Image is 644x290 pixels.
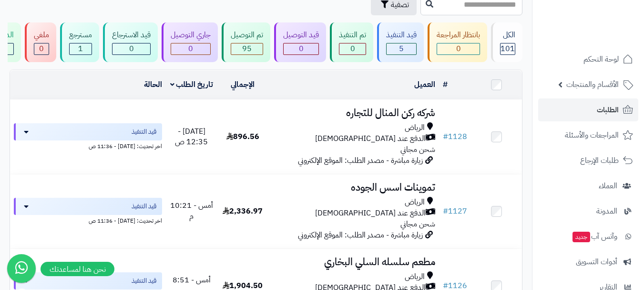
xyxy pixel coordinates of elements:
a: العملاء [538,174,638,197]
a: # [443,79,448,90]
a: الكل101 [489,22,524,62]
div: 0 [112,43,150,54]
div: مسترجع [69,30,92,41]
a: وآتس آبجديد [538,225,638,248]
div: بانتظار المراجعة [437,30,480,41]
div: 95 [231,43,263,54]
span: شحن مجاني [400,218,435,230]
div: قيد الاسترجاع [112,30,151,41]
span: 0 [39,43,44,54]
span: وآتس آب [572,230,617,243]
span: الدفع عند [DEMOGRAPHIC_DATA] [315,133,426,144]
span: 0 [129,43,134,54]
a: الطلبات [538,98,638,121]
span: الرياض [405,122,425,133]
a: المراجعات والأسئلة [538,124,638,147]
div: اخر تحديث: [DATE] - 11:36 ص [14,215,162,225]
span: المدونة [596,204,617,218]
div: قيد التنفيذ [386,30,417,41]
div: 0 [34,43,49,54]
div: الكل [500,30,515,41]
div: جاري التوصيل [171,30,211,41]
span: المراجعات والأسئلة [565,129,619,142]
div: 0 [437,43,480,54]
span: 5 [399,43,404,54]
a: بانتظار المراجعة 0 [426,22,489,62]
span: 896.56 [226,131,259,142]
span: العملاء [599,179,617,193]
a: تم التوصيل 95 [220,22,272,62]
a: قيد الاسترجاع 0 [101,22,160,62]
span: زيارة مباشرة - مصدر الطلب: الموقع الإلكتروني [298,229,423,241]
span: 0 [188,43,193,54]
span: 1 [78,43,83,54]
div: اخر تحديث: [DATE] - 11:36 ص [14,140,162,150]
h3: مطعم سلسله السلي البخاري [272,257,435,268]
a: طلبات الإرجاع [538,149,638,172]
div: 5 [387,43,416,54]
a: الإجمالي [231,79,255,90]
span: قيد التنفيذ [132,127,156,137]
div: قيد التوصيل [283,30,319,41]
span: أمس - 10:21 م [170,200,213,222]
a: #1127 [443,205,467,217]
div: 0 [284,43,318,54]
span: الرياض [405,271,425,282]
span: 95 [242,43,252,54]
span: زيارة مباشرة - مصدر الطلب: الموقع الإلكتروني [298,155,423,166]
h3: شركه ركن المنال للتجاره [272,107,435,118]
span: 0 [299,43,304,54]
div: تم التنفيذ [339,30,366,41]
span: الرياض [405,197,425,208]
span: # [443,205,448,217]
a: أدوات التسويق [538,250,638,273]
span: جديد [572,232,590,242]
a: تاريخ الطلب [170,79,214,90]
span: الطلبات [597,103,619,117]
span: لوحة التحكم [583,53,619,66]
a: تم التنفيذ 0 [328,22,375,62]
span: أدوات التسويق [576,255,617,269]
span: قيد التنفيذ [132,276,156,286]
span: 0 [350,43,355,54]
span: قيد التنفيذ [132,202,156,211]
span: 2,336.97 [223,205,263,217]
a: المدونة [538,200,638,223]
a: ملغي 0 [23,22,58,62]
div: ملغي [34,30,49,41]
span: شحن مجاني [400,144,435,155]
a: قيد التوصيل 0 [272,22,328,62]
span: 101 [501,43,515,54]
span: الأقسام والمنتجات [566,78,619,91]
a: مسترجع 1 [58,22,101,62]
a: جاري التوصيل 0 [160,22,220,62]
span: الدفع عند [DEMOGRAPHIC_DATA] [315,208,426,219]
div: 0 [171,43,210,54]
h3: تموينات اسس الجوده [272,182,435,193]
span: 0 [456,43,461,54]
span: [DATE] - 12:35 ص [175,126,208,148]
span: # [443,131,448,142]
a: العميل [414,79,435,90]
div: 0 [339,43,366,54]
a: الحالة [144,79,162,90]
a: #1128 [443,131,467,142]
img: logo-2.png [579,25,635,45]
div: تم التوصيل [231,30,263,41]
a: لوحة التحكم [538,48,638,71]
span: طلبات الإرجاع [580,154,619,167]
a: قيد التنفيذ 5 [375,22,426,62]
div: 1 [70,43,92,54]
